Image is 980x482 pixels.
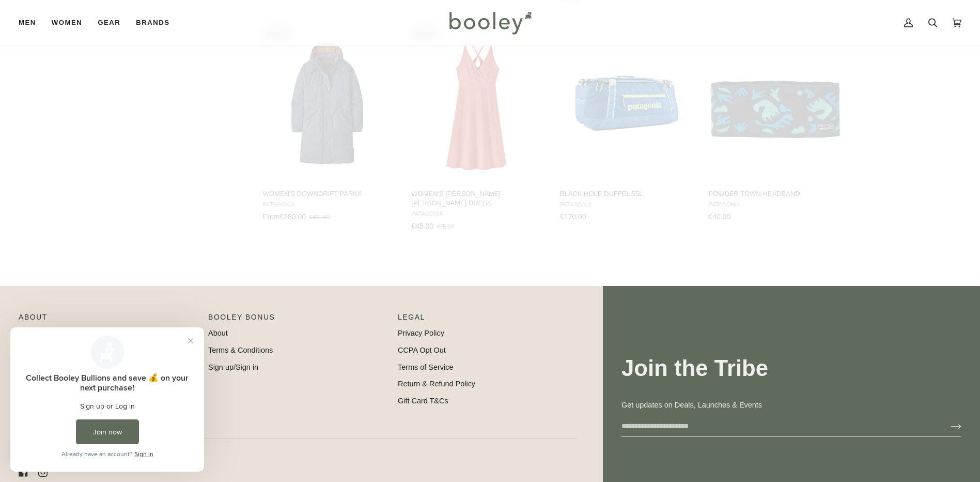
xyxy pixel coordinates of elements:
a: About [208,329,228,337]
p: Pipeline_Footer Main [19,312,198,328]
span: Brands [136,18,169,28]
button: Join [934,418,961,435]
span: Men [19,18,36,28]
span: Women [52,18,82,28]
p: Get updates on Deals, Launches & Events [621,400,961,411]
a: Return & Refund Policy [398,380,475,388]
h3: Join the Tribe [621,354,961,383]
a: Sign up/Sign in [208,363,258,371]
img: Booley [445,8,535,38]
input: your-email@example.com [621,417,934,436]
a: Terms & Conditions [208,346,273,354]
a: Gift Card T&Cs [398,397,448,405]
iframe: Loyalty program pop-up with offers and actions [10,327,204,472]
p: Booley Bonus [208,312,387,328]
a: CCPA Opt Out [398,346,446,354]
a: Privacy Policy [398,329,444,337]
p: Pipeline_Footer Sub [398,312,577,328]
a: Terms of Service [398,363,454,371]
span: Gear [98,18,120,28]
